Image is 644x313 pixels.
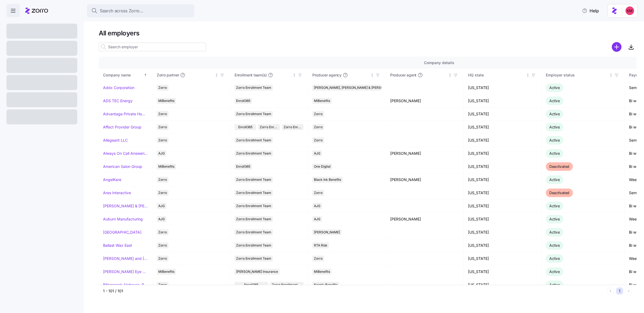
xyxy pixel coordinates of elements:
button: Help [578,5,603,16]
span: Zorro [158,124,167,130]
span: Zorro Enrollment Team [236,137,271,143]
a: [PERSON_NAME] & [PERSON_NAME]'s [103,203,148,209]
a: [PERSON_NAME] Eye Associates [103,269,148,274]
span: Active [549,177,560,182]
h1: All employers [99,29,636,37]
span: Active [549,282,560,287]
span: Zorro Enrollment Team [236,203,271,209]
span: Zorro [314,190,323,196]
span: Zorro [314,256,323,262]
span: MiBenefits [314,98,330,104]
th: Zorro partnerNot sorted [152,69,230,81]
span: MiBenefits [314,269,330,275]
a: Always On Call Answering Service [103,151,148,156]
span: Zorro Enrollment Team [236,85,271,91]
button: Search across Zorro... [87,4,194,17]
span: Enroll365 [244,282,258,288]
a: ADS TEC Energy [103,98,133,104]
div: HQ state [468,72,525,78]
td: [US_STATE] [464,147,541,160]
th: Producer agencyNot sorted [308,69,386,81]
td: [US_STATE] [464,108,541,121]
span: Search across Zorro... [100,8,143,14]
span: RTA Risk [314,242,327,248]
button: Next page [625,288,632,294]
span: MiBenefits [158,164,174,170]
td: [US_STATE] [464,252,541,265]
button: 1 [616,288,623,294]
td: [PERSON_NAME] [386,147,464,160]
span: Zorro [158,137,167,143]
span: Zorro [158,242,167,248]
td: [US_STATE] [464,213,541,226]
span: Zorro [158,256,167,262]
a: Auburn Manufacturing [103,216,143,222]
span: Active [549,98,560,103]
th: Producer agentNot sorted [386,69,464,81]
span: Active [549,151,560,156]
span: Zorro [158,111,167,117]
div: Not sorted [215,73,218,77]
svg: add icon [612,42,621,52]
div: Employer status [546,72,608,78]
span: One Digital [314,164,331,170]
th: Employer statusNot sorted [541,69,625,81]
span: Active [549,269,560,274]
span: Zorro Enrollment Team [236,190,271,196]
span: Zorro [314,124,323,130]
button: Previous page [607,288,614,294]
img: 8fbd33f679504da1795a6676107ffb9e [625,6,634,15]
a: Ballast Wax East [103,243,132,248]
a: Allegeant LLC [103,138,128,143]
span: Active [549,85,560,90]
td: [US_STATE] [464,200,541,213]
a: AngelKare [103,177,121,182]
span: Black Ink Benefits [314,177,341,183]
td: [US_STATE] [464,121,541,134]
div: Not sorted [526,73,530,77]
span: Enroll365 [238,124,253,130]
span: Active [549,230,560,234]
span: Zorro [314,137,323,143]
div: 1 - 101 / 101 [103,288,605,294]
a: Affect Provider Group [103,124,141,130]
span: Zorro Enrollment Team [236,177,271,183]
span: Active [549,256,560,261]
span: Zorro [158,229,167,235]
span: AJG [314,216,320,222]
span: AJG [314,203,320,209]
span: Zorro [158,282,167,288]
span: [PERSON_NAME] Insurance [236,269,278,275]
span: [PERSON_NAME], [PERSON_NAME] & [PERSON_NAME] [314,85,397,91]
span: Zorro Enrollment Team [236,242,271,248]
span: Enrollment team(s) [235,72,267,78]
span: MiBenefits [158,269,174,275]
div: Company name [103,72,143,78]
td: [PERSON_NAME] [386,173,464,186]
span: Active [549,138,560,142]
span: Producer agency [312,72,342,78]
td: [US_STATE] [464,278,541,292]
span: MiBenefits [158,98,174,104]
a: Bittercreek Alehouse, Red Feather Lounge, Diablo & Sons Saloon [103,282,148,288]
span: Zorro Enrollment Team [272,282,302,288]
span: Deactivated [549,164,569,169]
div: Not sorted [609,73,613,77]
td: [PERSON_NAME] [386,94,464,108]
th: HQ stateNot sorted [464,69,541,81]
td: [US_STATE] [464,94,541,108]
td: [US_STATE] [464,134,541,147]
td: [US_STATE] [464,239,541,252]
div: Not sorted [448,73,452,77]
td: [US_STATE] [464,265,541,278]
td: [US_STATE] [464,81,541,94]
a: Advantage Private Home Care [103,111,148,117]
div: Not sorted [370,73,374,77]
span: Zorro [158,85,167,91]
span: Zorro Enrollment Experts [284,124,302,130]
span: Zorro partner [157,72,179,78]
span: Keenly Benefits [314,282,338,288]
td: [PERSON_NAME] [386,213,464,226]
span: Zorro Enrollment Team [236,256,271,262]
span: Zorro Enrollment Team [236,111,271,117]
